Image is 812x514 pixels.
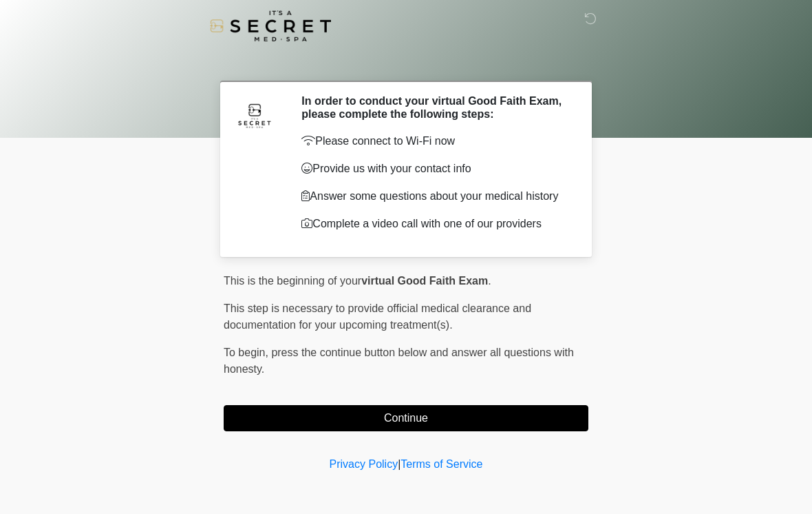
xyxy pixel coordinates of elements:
[301,188,568,205] p: Answer some questions about your medical history
[301,133,568,150] p: Please connect to Wi-Fi now
[301,94,568,121] h2: In order to conduct your virtual Good Faith Exam, please complete the following steps:
[234,94,275,136] img: Agent Avatar
[224,275,361,287] span: This is the beginning of your
[224,347,271,358] span: To begin,
[488,275,491,287] span: .
[398,458,400,470] a: |
[210,10,331,41] img: It's A Secret Med Spa Logo
[224,347,574,375] span: press the continue button below and answer all questions with honesty.
[224,302,531,331] span: This step is necessary to provide official medical clearance and documentation for your upcoming ...
[213,50,599,75] h1: ‎ ‎
[224,405,588,431] button: Continue
[330,458,398,470] a: Privacy Policy
[301,216,568,232] p: Complete a video call with one of our providers
[400,458,482,470] a: Terms of Service
[301,161,568,177] p: Provide us with your contact info
[361,275,488,287] strong: virtual Good Faith Exam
